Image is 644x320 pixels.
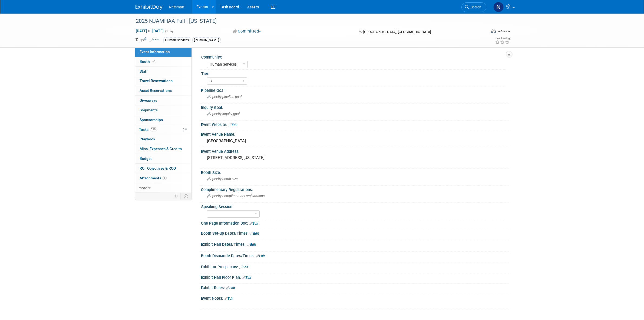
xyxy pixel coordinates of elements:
a: Edit [242,276,251,280]
div: [PERSON_NAME] [192,37,221,43]
span: Budget [140,156,152,161]
span: Playbook [140,137,155,141]
a: Playbook [135,134,191,144]
a: Attachments1 [135,173,191,183]
a: Event Information [135,47,191,57]
a: Edit [249,222,258,225]
span: [DATE] [DATE] [136,28,164,33]
span: Giveaways [140,98,157,102]
a: Edit [256,254,265,258]
button: Committed [231,28,263,34]
div: Inquiry Goal: [201,104,509,110]
div: Pipeline Goal: [201,86,509,93]
a: Edit [239,265,248,269]
div: Speaking Session: [201,203,506,209]
span: Specify pipeline goal [207,95,242,99]
td: Personalize Event Tab Strip [171,193,181,200]
pre: [STREET_ADDRESS][US_STATE] [207,155,323,160]
div: Event Format [454,28,510,36]
div: In-Person [497,29,510,33]
a: Edit [250,232,259,235]
span: more [138,186,147,190]
div: Booth Dismantle Dates/Times: [201,252,509,259]
span: 1 [163,176,167,180]
span: Staff [140,69,148,73]
div: Human Services [163,37,190,43]
div: Event Notes: [201,294,509,301]
div: Event Venue Name: [201,130,509,137]
a: Booth [135,57,191,66]
div: Event Rating [495,37,510,40]
a: ROI, Objectives & ROO [135,164,191,173]
div: Booth Set-up Dates/Times: [201,229,509,236]
div: Exhibit Hall Floor Plan: [201,273,509,280]
div: Tier: [201,70,506,76]
span: [GEOGRAPHIC_DATA], [GEOGRAPHIC_DATA] [363,30,431,34]
span: to [147,29,152,33]
span: Netsmart [169,5,184,9]
a: Staff [135,67,191,76]
a: Edit [224,297,233,300]
a: Misc. Expenses & Credits [135,144,191,154]
span: Event Information [140,50,170,54]
div: [GEOGRAPHIC_DATA] [205,137,505,145]
div: One Page Information Doc: [201,219,509,226]
div: Exhibit Rules: [201,284,509,291]
a: Tasks11% [135,125,191,134]
td: Toggle Event Tabs [180,193,191,200]
div: Event Website: [201,121,509,128]
div: Exhibit Hall Dates/Times: [201,240,509,247]
a: Budget [135,154,191,163]
span: Specify booth size [207,177,238,181]
span: 11% [150,127,157,131]
img: ExhibitDay [136,5,163,10]
a: Giveaways [135,96,191,105]
span: (1 day) [165,30,174,33]
span: Booth [140,59,156,64]
span: Asset Reservations [140,88,172,93]
a: Travel Reservations [135,76,191,86]
a: Shipments [135,105,191,115]
span: Search [469,5,481,9]
div: Complimentary Registrations: [201,186,509,192]
img: Format-Inperson.png [491,29,496,33]
div: Event Venue Address: [201,147,509,154]
a: Edit [229,123,237,127]
span: Travel Reservations [140,79,173,83]
i: Booth reservation complete [152,60,155,63]
span: Specify inquiry goal [207,112,240,116]
a: Edit [150,38,158,42]
span: Shipments [140,108,158,112]
div: 2025 NJAMHAA Fall | [US_STATE] [134,16,478,26]
div: Community: [201,53,506,60]
img: Nina Finn [493,2,504,12]
span: Attachments [140,176,167,180]
a: Edit [226,286,235,290]
div: Booth Size: [201,169,509,175]
span: Sponsorships [140,118,163,122]
span: Misc. Expenses & Credits [140,147,182,151]
span: ROI, Objectives & ROO [140,166,176,170]
a: more [135,183,191,193]
a: Edit [247,243,256,247]
td: Tags [136,37,158,43]
a: Sponsorships [135,115,191,125]
span: Specify complimentary registrations [207,194,265,198]
span: Tasks [139,127,157,132]
a: Asset Reservations [135,86,191,95]
div: Exhibitor Prospectus: [201,263,509,270]
a: Search [461,2,486,12]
